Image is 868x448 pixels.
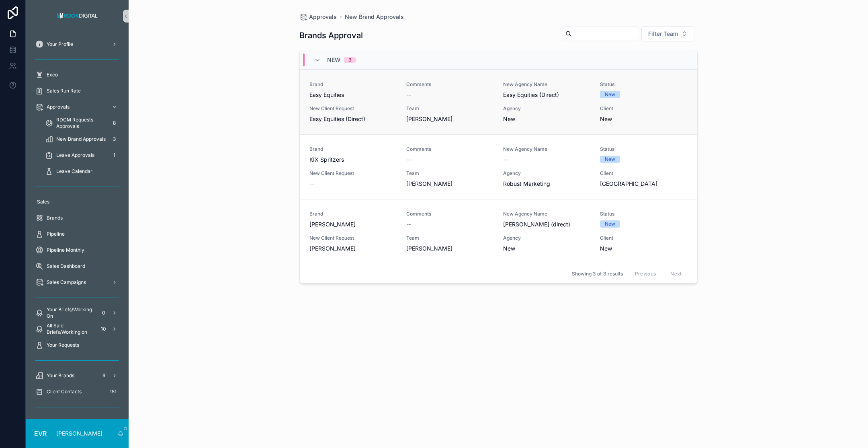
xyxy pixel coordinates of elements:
span: Your Brands [47,372,74,379]
a: BrandEasy EquitiesComments--New Agency NameEasy Equities (Direct)StatusNewNew Client RequestEasy ... [300,70,697,134]
a: Pipeline Monthly [31,243,124,257]
span: New Agency Name [503,81,590,88]
a: Your Briefs/Working On0 [31,306,124,320]
a: Your Requests [31,338,124,352]
span: New Client Request [309,105,397,112]
span: New [503,115,515,123]
span: Status [600,211,687,217]
span: Team [406,105,493,112]
a: Client Contacts151 [31,384,124,399]
div: scrollable content [26,32,129,419]
button: Select Button [641,26,694,41]
a: RDCM Requests Approvals8 [40,116,124,130]
span: RDCM Requests Approvals [56,117,106,129]
span: -- [406,220,411,228]
div: 10 [98,324,108,334]
h1: Brands Approval [299,30,363,41]
span: Agency [503,235,590,241]
span: New Client Request [309,235,397,241]
span: Status [600,81,687,88]
span: New Client Request [309,170,397,177]
span: Brand [309,146,397,152]
span: New Agency Name [503,211,590,217]
span: Leave Approvals [56,152,94,158]
span: [PERSON_NAME] [406,115,452,123]
a: New Brand Approvals3 [40,132,124,146]
a: Approvals [31,100,124,114]
span: New [600,245,612,253]
span: Easy Equities [309,91,397,99]
span: Team [406,170,493,177]
span: Easy Equities (Direct) [309,115,397,123]
a: Sales [31,195,124,209]
span: [PERSON_NAME] [406,180,452,188]
span: Client Contacts [47,388,82,395]
div: 8 [109,118,119,128]
a: Your Brands9 [31,368,124,383]
span: Sales Run Rate [47,88,81,94]
a: Your Profile [31,37,124,51]
div: 0 [99,308,108,318]
span: Agency [503,105,590,112]
span: Brand [309,81,397,88]
span: Client [600,170,687,177]
span: Comments [406,146,493,152]
span: Sales Dashboard [47,263,85,269]
a: Sales Campaigns [31,275,124,290]
span: -- [503,156,508,164]
span: KIX Spritzers [309,156,397,164]
div: 3 [348,57,352,63]
span: Status [600,146,687,152]
a: All Sale Briefs/Working on10 [31,322,124,336]
span: Leave Calendar [56,168,92,175]
span: Exco [47,72,58,78]
div: New [605,91,615,98]
a: Approvals [299,13,337,21]
span: Sales Campaigns [47,279,86,286]
a: Brands [31,211,124,225]
span: New [600,115,612,123]
span: New [503,245,515,253]
span: Team [406,235,493,241]
span: [PERSON_NAME] [309,220,397,228]
span: -- [406,91,411,99]
span: Comments [406,211,493,217]
a: Brand[PERSON_NAME]Comments--New Agency Name[PERSON_NAME] (direct)StatusNewNew Client Request[PERS... [300,199,697,264]
span: Brands [47,215,63,221]
a: Exco [31,68,124,82]
div: New [605,156,615,163]
span: Your Requests [47,342,79,348]
span: Easy Equities (Direct) [503,91,590,99]
span: Robust Marketing [503,180,550,188]
div: 9 [99,371,108,380]
span: -- [406,156,411,164]
span: New Agency Name [503,146,590,152]
span: Your Briefs/Working On [47,306,96,319]
div: 3 [109,134,119,144]
span: [GEOGRAPHIC_DATA] [600,180,657,188]
a: Sales Run Rate [31,84,124,98]
div: New [605,220,615,228]
img: App logo [55,10,100,23]
span: -- [309,180,314,188]
span: Pipeline [47,231,65,237]
span: All Sale Briefs/Working on [47,323,95,335]
span: New Brand Approvals [56,136,106,142]
span: EVR [34,429,47,438]
span: Client [600,105,687,112]
span: [PERSON_NAME] (direct) [503,220,590,228]
span: Client [600,235,687,241]
a: Leave Approvals1 [40,148,124,162]
span: New [327,56,340,64]
span: Filter Team [648,30,678,38]
a: New Brand Approvals [345,13,404,21]
span: Agency [503,170,590,177]
span: Brand [309,211,397,217]
span: Comments [406,81,493,88]
div: 151 [107,387,119,397]
span: [PERSON_NAME] [309,245,397,253]
span: Approvals [47,104,70,110]
a: Leave Calendar [40,164,124,179]
span: Pipeline Monthly [47,247,84,253]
